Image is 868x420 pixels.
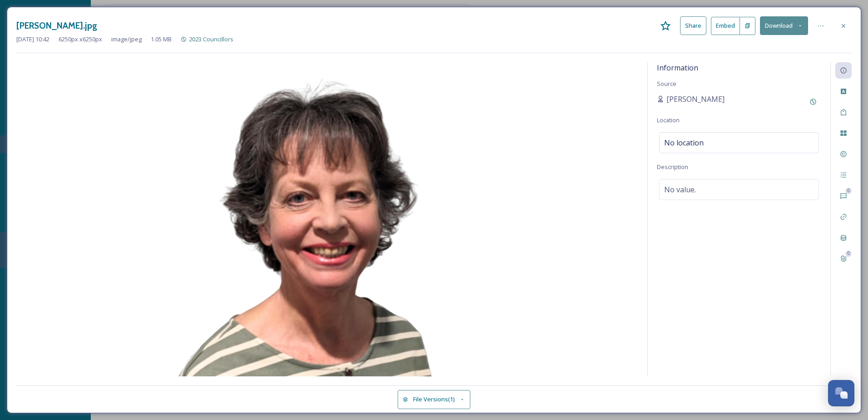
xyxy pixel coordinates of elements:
span: Description [657,163,688,171]
span: [PERSON_NAME] [666,94,725,105]
span: No value. [664,184,696,195]
img: Sarah%20Whitelock.jpg [16,65,638,378]
span: Information [657,63,698,73]
span: image/jpeg [111,35,142,44]
span: No location [664,137,704,148]
span: 1.05 MB [151,35,172,44]
span: 2023 Councillors [189,35,233,43]
button: Share [680,16,706,35]
span: 6250 px x 6250 px [59,35,102,44]
h3: [PERSON_NAME].jpg [16,19,97,32]
button: Embed [711,17,740,35]
button: Download [760,16,808,35]
button: File Versions(1) [398,390,470,409]
span: Location [657,116,680,124]
button: Open Chat [828,380,854,406]
div: 0 [845,188,852,194]
span: Source [657,80,676,88]
div: 0 [845,250,852,257]
span: [DATE] 10:42 [16,35,49,44]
